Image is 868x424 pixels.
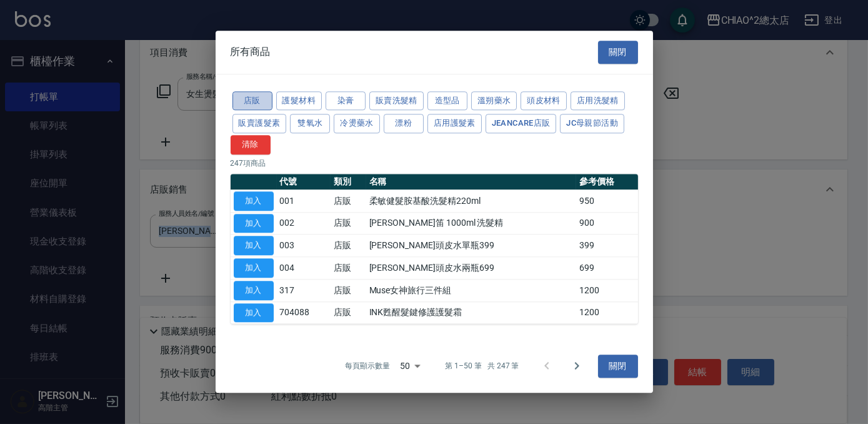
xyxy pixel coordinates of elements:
p: 247 項商品 [231,158,638,169]
button: 雙氧水 [290,114,330,134]
button: 漂粉 [384,114,424,134]
td: 店販 [331,301,366,324]
p: 每頁顯示數量 [345,361,390,372]
td: 001 [277,190,331,213]
button: 造型品 [427,91,467,111]
td: 1200 [576,280,638,302]
td: 003 [277,235,331,257]
th: 參考價格 [576,174,638,190]
td: 1200 [576,301,638,324]
button: 販賣洗髮精 [369,91,424,111]
button: 加入 [234,258,274,278]
button: 加入 [234,303,274,323]
button: Go to next page [562,351,592,381]
td: [PERSON_NAME]笛 1000ml 洗髮精 [366,212,576,235]
button: JeanCare店販 [486,114,557,134]
td: 399 [576,235,638,257]
td: 704088 [277,301,331,324]
button: 關閉 [598,41,638,64]
td: [PERSON_NAME]頭皮水兩瓶699 [366,257,576,280]
div: 50 [395,350,425,383]
span: 所有商品 [231,46,271,59]
td: INK甦醒髮鍵修護護髮霜 [366,301,576,324]
button: JC母親節活動 [560,114,624,134]
th: 代號 [277,174,331,190]
td: 002 [277,212,331,235]
td: 店販 [331,235,366,257]
p: 第 1–50 筆 共 247 筆 [445,361,519,372]
button: 加入 [234,236,274,256]
td: 店販 [331,280,366,302]
button: 販賣護髮素 [232,114,287,134]
button: 染膏 [326,91,366,111]
button: 清除 [231,135,271,154]
th: 名稱 [366,174,576,190]
td: 店販 [331,257,366,280]
button: 冷燙藥水 [334,114,380,134]
button: 加入 [234,214,274,233]
td: 店販 [331,190,366,213]
th: 類別 [331,174,366,190]
td: 柔敏健髮胺基酸洗髮精220ml [366,190,576,213]
button: 護髮材料 [276,91,322,111]
button: 關閉 [598,355,638,378]
button: 加入 [234,191,274,211]
td: 950 [576,190,638,213]
td: 317 [277,280,331,302]
td: 900 [576,212,638,235]
button: 溫朔藥水 [471,91,517,111]
td: 699 [576,257,638,280]
td: Muse女神旅行三件組 [366,280,576,302]
button: 頭皮材料 [521,91,567,111]
td: 004 [277,257,331,280]
td: [PERSON_NAME]頭皮水單瓶399 [366,235,576,257]
button: 店用護髮素 [427,114,482,134]
button: 店用洗髮精 [571,91,625,111]
td: 店販 [331,212,366,235]
button: 店販 [232,91,272,111]
button: 加入 [234,281,274,300]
